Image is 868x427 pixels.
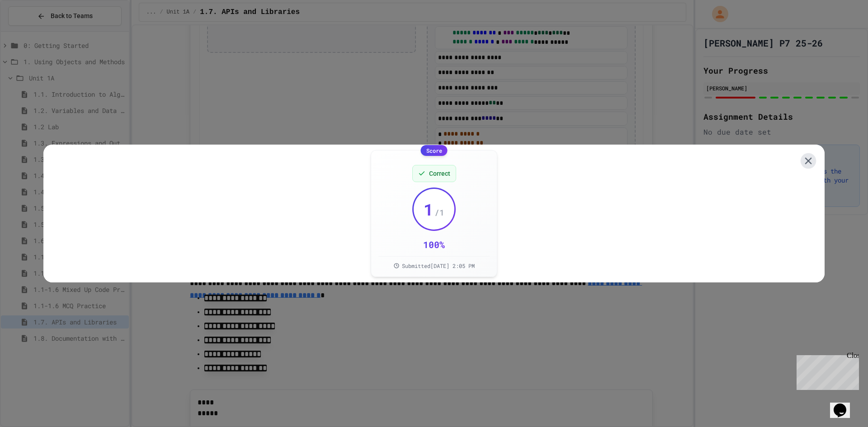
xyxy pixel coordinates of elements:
[402,262,475,269] span: Submitted [DATE] 2:05 PM
[421,145,448,156] div: Score
[424,200,434,218] span: 1
[793,352,859,390] iframe: chat widget
[429,169,450,178] span: Correct
[830,391,859,418] iframe: chat widget
[434,206,444,219] span: / 1
[423,238,445,251] div: 100 %
[4,4,62,57] div: Chat with us now!Close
